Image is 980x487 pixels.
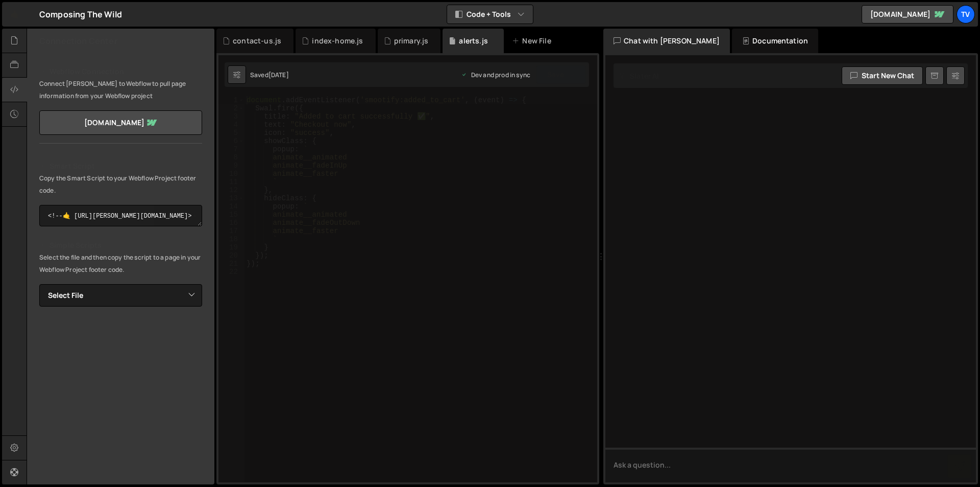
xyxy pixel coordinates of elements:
[218,260,244,268] div: 21
[603,29,730,53] div: Chat with [PERSON_NAME]
[459,36,487,46] div: alerts.js
[218,104,244,112] div: 2
[218,227,244,235] div: 17
[39,110,202,135] a: [DOMAIN_NAME]
[218,112,244,121] div: 3
[39,35,117,47] h2: Connection Center
[447,5,533,24] button: Code + Tools
[218,243,244,251] div: 19
[39,239,202,251] h2: Simple Scripts
[218,202,244,211] div: 14
[39,323,203,415] iframe: YouTube video player
[218,194,244,202] div: 13
[154,205,188,226] button: Copy
[394,36,429,46] div: primary.js
[218,219,244,227] div: 16
[461,71,530,79] div: Dev and prod in sync
[218,235,244,243] div: 18
[512,36,555,46] div: New File
[218,251,244,260] div: 20
[957,5,975,24] a: TV
[218,186,244,194] div: 12
[732,29,818,53] div: Documentation
[154,205,202,226] div: Button group with nested dropdown
[39,65,202,78] h2: Webflow Connection
[218,129,244,137] div: 5
[218,178,244,186] div: 11
[218,137,244,145] div: 6
[250,71,289,79] div: Saved
[39,78,202,102] p: Connect [PERSON_NAME] to Webflow to pull page information from your Webflow project
[218,268,244,276] div: 22
[39,8,122,20] div: Composing The Wild
[218,96,244,104] div: 1
[39,205,202,226] textarea: <!--🤙 [URL][PERSON_NAME][DOMAIN_NAME]> <script>document.addEventListener("DOMContentLoaded", func...
[39,172,202,197] p: Copy the Smart Script to your Webflow Project footer code.
[233,36,281,46] div: contact-us.js
[2,2,27,27] a: 🤙
[39,251,202,276] p: Select the file and then copy the script to a page in your Webflow Project footer code.
[536,65,586,84] button: Save
[39,160,202,172] h2: Smart Script
[218,211,244,219] div: 15
[842,66,923,85] button: Start new chat
[312,36,363,46] div: index-home.js
[218,170,244,178] div: 10
[218,161,244,170] div: 9
[268,71,289,79] div: [DATE]
[218,153,244,161] div: 8
[218,145,244,153] div: 7
[218,121,244,129] div: 4
[862,5,953,24] a: [DOMAIN_NAME]
[619,71,659,81] h2: Slater AI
